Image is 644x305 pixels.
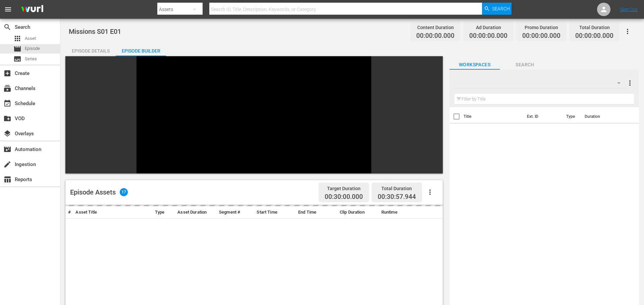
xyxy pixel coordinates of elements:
[25,56,37,62] span: Series
[626,79,634,87] span: more_vert
[65,43,116,56] button: Episode Details
[378,193,416,201] span: 00:30:57.944
[3,175,11,183] span: Reports
[65,206,73,219] th: #
[116,43,166,56] button: Episode Builder
[500,61,550,69] span: Search
[575,23,613,32] div: Total Duration
[469,32,507,40] span: 00:00:00.000
[492,3,510,15] span: Search
[337,206,379,219] th: Clip Duration
[70,188,128,196] div: Episode Assets
[3,160,11,168] span: Ingestion
[3,115,11,123] span: VOD
[152,206,175,219] th: Type
[620,7,638,12] a: Sign Out
[626,75,634,91] button: more_vert
[416,32,454,40] span: 00:00:00.000
[116,43,166,59] div: Episode Builder
[3,130,11,138] span: Overlays
[3,99,11,107] span: Schedule
[13,34,21,43] span: Asset
[254,206,296,219] th: Start Time
[416,23,454,32] div: Content Duration
[482,3,512,15] button: Search
[325,193,363,201] span: 00:30:00.000
[378,184,416,193] div: Total Duration
[3,84,11,92] span: Channels
[13,45,21,53] span: Episode
[449,61,500,69] span: Workspaces
[175,206,216,219] th: Asset Duration
[16,2,48,17] img: ans4CAIJ8jUAAAAAAAAAAAAAAAAAAAAAAAAgQb4GAAAAAAAAAAAAAAAAAAAAAAAAJMjXAAAAAAAAAAAAAAAAAAAAAAAAgAT5G...
[562,107,581,126] th: Type
[581,107,621,126] th: Duration
[13,55,21,63] span: Series
[379,206,420,219] th: Runtime
[325,184,363,193] div: Target Duration
[25,45,40,52] span: Episode
[464,107,523,126] th: Title
[216,206,254,219] th: Segment #
[296,206,337,219] th: End Time
[523,107,562,126] th: Ext. ID
[120,188,128,196] span: 17
[575,32,613,40] span: 00:00:00.000
[4,5,12,13] span: menu
[3,145,11,153] span: Automation
[469,23,507,32] div: Ad Duration
[3,23,11,31] span: Search
[25,35,36,42] span: Asset
[65,43,116,59] div: Episode Details
[522,23,560,32] div: Promo Duration
[3,69,11,77] span: Create
[73,206,137,219] th: Asset Title
[522,32,560,40] span: 00:00:00.000
[69,27,121,35] span: Missions S01 E01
